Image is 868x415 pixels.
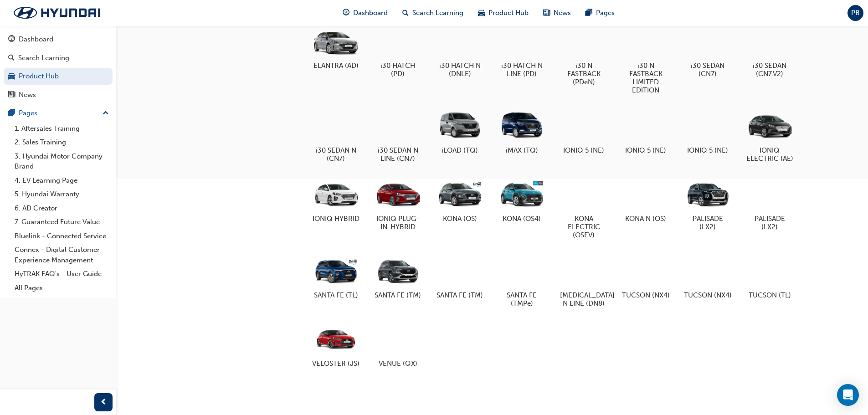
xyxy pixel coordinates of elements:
a: SANTA FE (TMPe) [494,250,549,311]
a: Connex - Digital Customer Experience Management [11,243,113,267]
h5: TUCSON (NX4) [622,291,670,299]
span: PB [851,8,860,18]
a: 4. EV Learning Page [11,174,113,188]
h5: PALISADE (LX2) [746,215,794,231]
h5: SANTA FE (TM) [374,291,422,299]
a: IONIQ PLUG-IN-HYBRID [370,174,425,235]
h5: i30 HATCH N (DNLE) [436,61,484,78]
div: News [19,90,36,100]
a: KONA ELECTRIC (OSEV) [556,174,611,243]
span: car-icon [8,72,15,81]
h5: TUCSON (TL) [746,291,794,299]
a: Dashboard [4,31,113,48]
h5: PALISADE (LX2) [684,215,732,231]
a: TUCSON (NX4) [680,250,735,303]
div: Dashboard [19,34,53,45]
span: guage-icon [8,36,15,44]
a: i30 SEDAN N LINE (CN7) [370,105,425,166]
a: i30 HATCH N LINE (PD) [494,20,549,82]
a: IONIQ ELECTRIC (AE) [742,105,797,166]
span: Pages [596,8,615,18]
a: iMAX (TQ) [494,105,549,158]
a: 7. Guaranteed Future Value [11,215,113,229]
a: All Pages [11,281,113,295]
a: i30 N FASTBACK LIMITED EDITION [618,20,673,98]
h5: iLOAD (TQ) [436,146,484,154]
a: ELANTRA (AD) [308,20,363,73]
a: i30 SEDAN (CN7) [680,20,735,82]
a: car-iconProduct Hub [471,4,536,22]
a: SANTA FE (TM) [370,250,425,303]
a: i30 N FASTBACK (PDeN) [556,20,611,90]
h5: i30 HATCH N LINE (PD) [498,61,546,78]
a: 3. Hyundai Motor Company Brand [11,149,113,174]
span: guage-icon [343,7,349,19]
h5: iMAX (TQ) [498,146,546,154]
button: PB [847,5,863,21]
a: pages-iconPages [578,4,622,22]
h5: SANTA FE (TL) [312,291,360,299]
a: VENUE (QX) [370,318,425,371]
h5: i30 N FASTBACK LIMITED EDITION [622,61,670,94]
div: Open Intercom Messenger [837,384,859,406]
span: Dashboard [353,8,388,18]
a: IONIQ 5 (NE) [556,105,611,158]
a: i30 SEDAN N (CN7) [308,105,363,166]
span: pages-icon [8,109,15,118]
h5: i30 SEDAN (CN7) [684,61,732,78]
a: TUCSON (TL) [742,250,797,303]
span: Product Hub [488,8,529,18]
span: search-icon [8,54,15,62]
a: news-iconNews [536,4,578,22]
a: Search Learning [4,50,113,67]
h5: SANTA FE (TMPe) [498,291,546,307]
button: Pages [4,105,113,122]
h5: SANTA FE (TM) [436,291,484,299]
img: Trak [5,3,109,22]
h5: IONIQ 5 (NE) [560,146,608,154]
h5: TUCSON (NX4) [684,291,732,299]
a: [MEDICAL_DATA] N LINE (DN8) [556,250,611,311]
a: IONIQ 5 (NE) [680,105,735,158]
a: i30 SEDAN (CN7.V2) [742,20,797,82]
h5: i30 N FASTBACK (PDeN) [560,61,608,86]
div: Pages [19,108,37,118]
a: search-iconSearch Learning [395,4,471,22]
h5: KONA (OS) [436,215,484,223]
a: iLOAD (TQ) [432,105,487,158]
span: news-icon [8,91,15,99]
a: News [4,87,113,103]
a: i30 HATCH N (DNLE) [432,20,487,82]
a: IONIQ HYBRID [308,174,363,226]
a: KONA (OS4) [494,174,549,226]
h5: IONIQ 5 (NE) [622,146,670,154]
a: i30 HATCH (PD) [370,20,425,82]
h5: i30 SEDAN N LINE (CN7) [374,146,422,163]
h5: ELANTRA (AD) [312,61,360,70]
a: Product Hub [4,68,113,85]
a: IONIQ 5 (NE) [618,105,673,158]
span: up-icon [103,108,109,119]
a: 6. AD Creator [11,201,113,215]
h5: i30 HATCH (PD) [374,61,422,78]
a: HyTRAK FAQ's - User Guide [11,267,113,281]
h5: i30 SEDAN N (CN7) [312,146,360,163]
span: news-icon [543,7,550,19]
span: prev-icon [100,397,107,408]
h5: VENUE (QX) [374,359,422,368]
h5: KONA ELECTRIC (OSEV) [560,215,608,239]
span: car-icon [478,7,485,19]
h5: i30 SEDAN (CN7.V2) [746,61,794,78]
h5: KONA (OS4) [498,215,546,223]
a: VELOSTER (JS) [308,318,363,371]
div: Search Learning [18,53,69,63]
span: News [554,8,571,18]
a: SANTA FE (TL) [308,250,363,303]
h5: [MEDICAL_DATA] N LINE (DN8) [560,291,608,307]
h5: VELOSTER (JS) [312,359,360,368]
a: guage-iconDashboard [335,4,395,22]
a: PALISADE (LX2) [742,174,797,235]
h5: IONIQ HYBRID [312,215,360,223]
h5: IONIQ PLUG-IN-HYBRID [374,215,422,231]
